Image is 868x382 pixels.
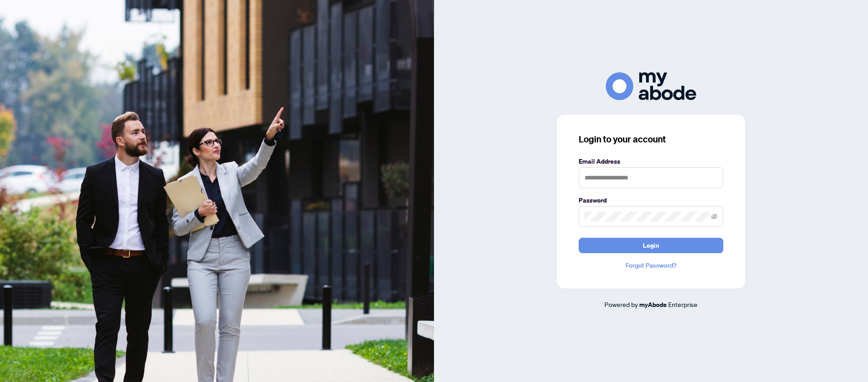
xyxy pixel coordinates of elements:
h3: Login to your account [579,133,723,146]
span: Login [643,238,659,253]
img: ma-logo [606,72,696,100]
label: Email Address [579,156,723,166]
label: Password [579,195,723,205]
span: eye-invisible [711,213,717,220]
a: myAbode [639,300,667,310]
span: Enterprise [668,300,698,308]
button: Login [579,238,723,253]
span: Powered by [604,300,638,308]
a: Forgot Password? [579,260,723,270]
